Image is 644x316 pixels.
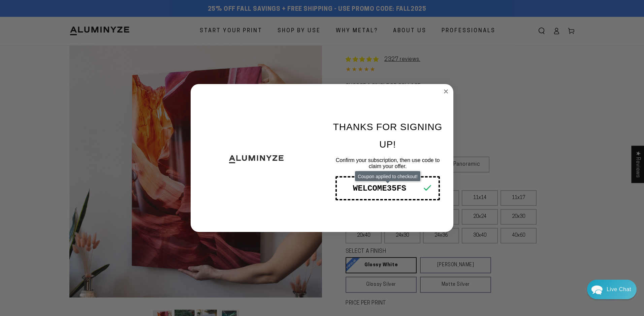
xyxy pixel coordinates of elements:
[336,157,440,169] span: Confirm your subscription, then use code to claim your offer.
[607,280,631,299] div: Contact Us Directly
[355,171,420,181] span: Coupon applied to checkout!
[442,87,450,95] button: Close dialog
[333,122,442,150] span: THANKS FOR SIGNING UP!
[342,184,417,193] div: WELCOME35FS
[191,84,322,232] img: 9ecd265b-d499-4fda-aba9-c0e7e2342436.png
[335,176,440,200] button: Copy coupon code
[587,280,637,299] div: Chat widget toggle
